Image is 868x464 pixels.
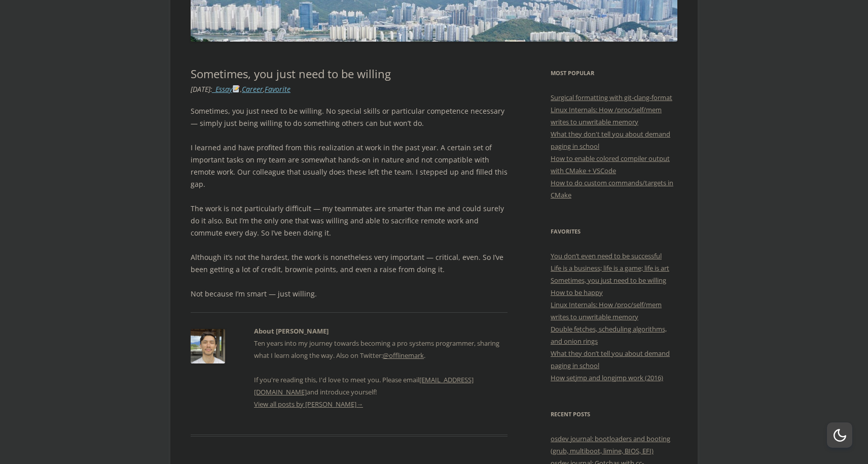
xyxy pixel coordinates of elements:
h3: Recent Posts [551,408,677,420]
a: Career [242,84,263,94]
h3: Favorites [551,225,677,238]
a: osdev journal: bootloaders and booting (grub, multiboot, limine, BIOS, EFI) [551,434,670,455]
h2: About [PERSON_NAME] [254,325,508,337]
a: @offlinemark [383,351,424,360]
a: Linux Internals: How /proc/self/mem writes to unwritable memory [551,300,662,321]
p: The work is not particularly difficult — my teammates are smarter than me and could surely do it ... [191,203,508,239]
a: Favorite [265,84,291,94]
a: Life is a business; life is a game; life is art [551,263,669,273]
a: How to do custom commands/targets in CMake [551,178,673,200]
a: _Essay [212,84,240,94]
span: → [356,400,363,409]
h3: Most Popular [551,67,677,79]
p: I learned and have profited from this realization at work in the past year. A certain set of impo... [191,142,508,190]
a: Sometimes, you just need to be willing [551,276,666,285]
img: 📝 [233,85,240,92]
a: Surgical formatting with git-clang-format [551,93,672,102]
p: Ten years into my journey towards becoming a pro systems programmer, sharing what I learn along t... [254,337,508,398]
p: Although it’s not the hardest, the work is nonetheless very important — critical, even. So I’ve b... [191,251,508,276]
a: You don’t even need to be successful [551,251,662,260]
i: : , , [191,84,291,94]
a: [EMAIL_ADDRESS][DOMAIN_NAME] [254,375,474,396]
p: Not because I’m smart — just willing. [191,288,508,300]
h1: Sometimes, you just need to be willing [191,67,508,80]
p: Sometimes, you just need to be willing. No special skills or particular competence necessary — si... [191,105,508,129]
a: What they don’t tell you about demand paging in school [551,349,670,370]
a: How setjmp and longjmp work (2016) [551,373,663,382]
a: How to be happy [551,288,603,297]
a: Double fetches, scheduling algorithms, and onion rings [551,324,667,346]
a: How to enable colored compiler output with CMake + VSCode [551,154,670,175]
a: Linux Internals: How /proc/self/mem writes to unwritable memory [551,105,662,126]
time: [DATE] [191,84,210,94]
a: What they don't tell you about demand paging in school [551,129,670,151]
a: View all posts by [PERSON_NAME]→ [254,400,363,409]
